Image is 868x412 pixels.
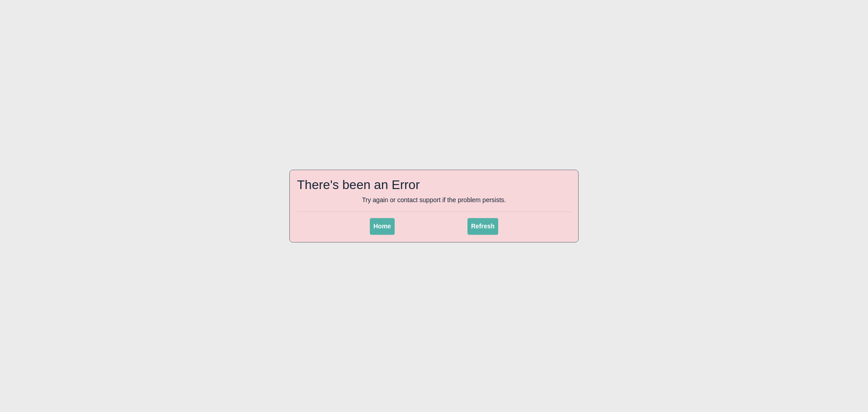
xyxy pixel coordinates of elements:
h2: There's been an Error [297,177,571,193]
button: Refresh [467,218,498,235]
span: Home [373,223,391,230]
span: Refresh [471,223,495,230]
p: Try again or contact support if the problem persists. [297,195,571,205]
button: Home [370,218,395,235]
